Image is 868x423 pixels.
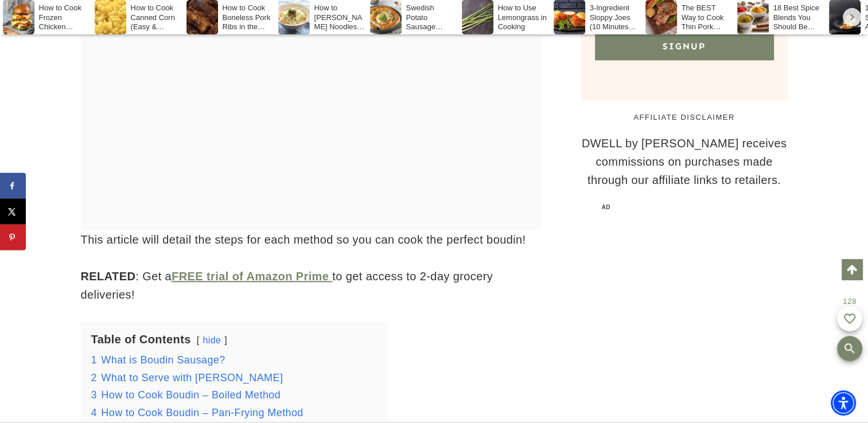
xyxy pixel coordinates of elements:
a: FREE trial of Amazon Prime [172,270,332,283]
p: : Get a to get access to 2-day grocery deliveries! [81,267,541,304]
a: 2 What to Serve with [PERSON_NAME] [91,372,283,383]
strong: FREE trial of Amazon Prime [172,270,329,283]
span: 4 [91,407,97,418]
span: 2 [91,372,97,383]
div: Accessibility Menu [831,390,856,416]
span: 3 [91,389,97,401]
iframe: Advertisement [81,4,541,147]
span: 1 [91,354,97,366]
span: How to Cook Boudin – Pan-Frying Method [101,407,303,418]
p: This article will detail the steps for each method so you can cook the perfect boudin! [81,230,541,249]
a: Scroll to top [842,259,862,280]
a: 1 What is Boudin Sausage? [91,354,225,366]
p: DWELL by [PERSON_NAME] receives commissions on purchases made through our affiliate links to reta... [581,134,788,189]
a: 3 How to Cook Boudin – Boiled Method [91,389,281,401]
span: AD [598,201,614,214]
a: 4 How to Cook Boudin – Pan-Frying Method [91,407,303,418]
b: Table of Contents [91,333,191,346]
button: Signup [595,33,774,60]
h5: AFFILIATE DISCLAIMER [581,112,788,123]
strong: RELATED [81,270,136,283]
span: How to Cook Boudin – Boiled Method [101,389,281,401]
a: hide [203,335,221,345]
span: What is Boudin Sausage? [101,354,225,366]
span: What to Serve with [PERSON_NAME] [101,372,283,383]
